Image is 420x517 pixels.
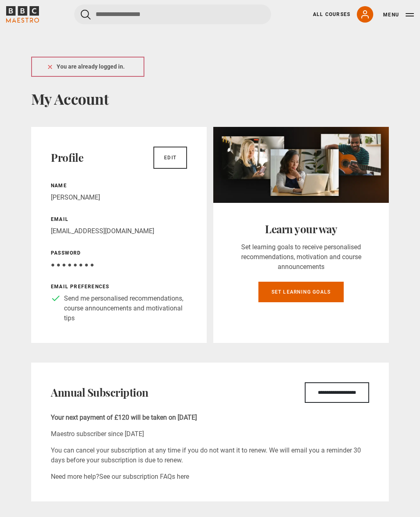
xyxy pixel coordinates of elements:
[258,282,344,302] a: Set learning goals
[51,386,148,399] h2: Annual Subscription
[51,446,369,465] p: You can cancel your subscription at any time if you do not want it to renew. We will email you a ...
[31,90,389,107] h1: My Account
[233,223,369,236] h2: Learn your way
[51,151,83,164] h2: Profile
[51,472,369,482] p: Need more help?
[81,9,91,20] button: Submit the search query
[31,57,144,77] div: You are already logged in.
[51,283,187,290] p: Email preferences
[383,11,414,19] button: Toggle navigation
[99,473,189,480] a: See our subscription FAQs here
[64,294,187,323] p: Send me personalised recommendations, course announcements and motivational tips
[51,216,187,223] p: Email
[51,261,94,269] span: ● ● ● ● ● ● ● ●
[51,226,187,236] p: [EMAIL_ADDRESS][DOMAIN_NAME]
[233,242,369,272] p: Set learning goals to receive personalised recommendations, motivation and course announcements
[51,414,197,421] b: Your next payment of £120 will be taken on [DATE]
[313,11,350,18] a: All Courses
[74,5,271,24] input: Search
[51,429,369,439] p: Maestro subscriber since [DATE]
[51,193,187,202] p: [PERSON_NAME]
[51,249,187,257] p: Password
[153,147,187,169] a: Edit
[51,182,187,189] p: Name
[6,6,39,23] svg: BBC Maestro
